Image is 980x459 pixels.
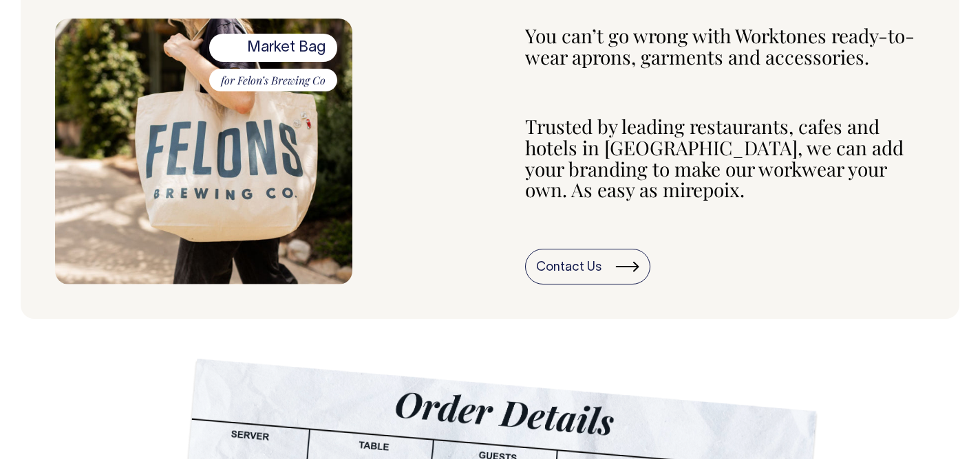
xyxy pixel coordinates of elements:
[209,34,337,61] span: Market Bag
[525,249,650,284] a: Contact Us
[55,19,352,284] img: Bespoke
[525,25,925,68] p: You can’t go wrong with Worktones ready-to-wear aprons, garments and accessories.
[525,116,925,201] p: Trusted by leading restaurants, cafes and hotels in [GEOGRAPHIC_DATA], we can add your branding t...
[209,69,337,92] span: for Felon’s Brewing Co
